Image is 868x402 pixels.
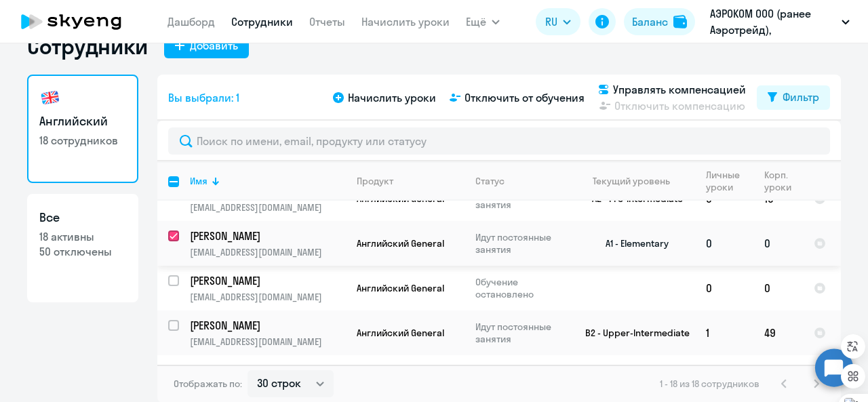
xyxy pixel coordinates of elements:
[348,89,436,106] span: Начислить уроки
[168,89,239,106] span: Вы выбрали: 1
[357,282,444,294] span: Английский General
[783,89,819,105] div: Фильтр
[613,81,746,98] span: Управлять компенсацией
[190,37,238,54] div: Добавить
[190,336,345,348] p: [EMAIL_ADDRESS][DOMAIN_NAME]
[27,33,148,60] h1: Сотрудники
[695,310,753,355] td: 1
[27,194,138,302] a: Все18 активны50 отключены
[190,318,345,333] a: [PERSON_NAME]
[706,169,741,193] div: Личные уроки
[475,276,568,300] p: Обучение остановлено
[703,5,856,38] button: АЭРОКОМ ООО (ранее Аэротрейд), [GEOGRAPHIC_DATA], ООО
[357,175,464,187] div: Продукт
[475,231,568,256] p: Идут постоянные занятия
[361,15,450,28] a: Начислить уроки
[624,8,695,35] button: Балансbalance
[764,169,791,193] div: Корп. уроки
[757,85,830,110] button: Фильтр
[632,14,668,30] div: Баланс
[580,175,694,187] div: Текущий уровень
[569,310,695,355] td: B2 - Upper-Intermediate
[466,14,486,30] span: Ещё
[190,228,343,243] p: [PERSON_NAME]
[190,363,345,379] a: child[PERSON_NAME]
[357,327,444,339] span: Английский General
[569,221,695,266] td: A1 - Elementary
[466,8,500,35] button: Ещё
[593,175,670,187] div: Текущий уровень
[764,169,802,193] div: Корп. уроки
[164,34,249,58] button: Добавить
[357,175,393,187] div: Продукт
[190,246,345,258] p: [EMAIL_ADDRESS][DOMAIN_NAME]
[39,244,126,259] p: 50 отключены
[309,15,345,28] a: Отчеты
[695,221,753,266] td: 0
[753,221,803,266] td: 0
[475,175,505,187] div: Статус
[753,310,803,355] td: 49
[695,355,753,401] td: 0
[168,127,830,155] input: Поиск по имени, email, продукту или статусу
[190,364,203,378] img: child
[167,15,215,28] a: Дашборд
[39,87,61,108] img: english
[357,237,444,249] span: Английский General
[190,273,345,288] a: [PERSON_NAME]
[39,209,126,226] h3: Все
[660,378,759,390] span: 1 - 18 из 18 сотрудников
[190,201,345,214] p: [EMAIL_ADDRESS][DOMAIN_NAME]
[231,15,293,28] a: Сотрудники
[695,266,753,310] td: 0
[545,14,557,30] span: RU
[39,113,126,130] h3: Английский
[753,266,803,310] td: 0
[190,318,343,333] p: [PERSON_NAME]
[190,175,345,187] div: Имя
[190,363,343,379] p: [PERSON_NAME]
[465,89,585,106] span: Отключить от обучения
[174,378,242,390] span: Отображать по:
[27,75,138,183] a: Английский18 сотрудников
[536,8,580,35] button: RU
[475,175,568,187] div: Статус
[39,229,126,244] p: 18 активны
[673,15,687,28] img: balance
[190,291,345,303] p: [EMAIL_ADDRESS][DOMAIN_NAME]
[753,355,803,401] td: 0
[475,321,568,345] p: Идут постоянные занятия
[710,5,836,38] p: АЭРОКОМ ООО (ранее Аэротрейд), [GEOGRAPHIC_DATA], ООО
[190,228,345,243] a: [PERSON_NAME]
[706,169,753,193] div: Личные уроки
[190,175,208,187] div: Имя
[190,273,343,288] p: [PERSON_NAME]
[39,133,126,148] p: 18 сотрудников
